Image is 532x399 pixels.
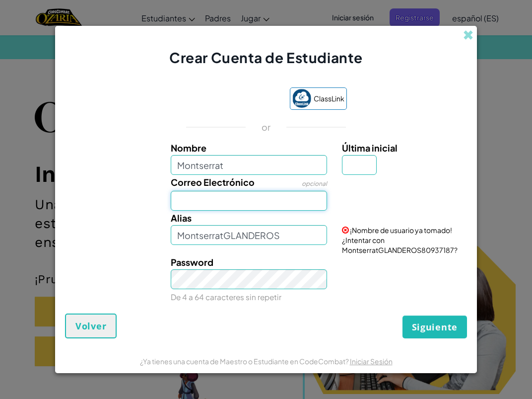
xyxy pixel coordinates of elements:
[171,292,281,302] small: De 4 a 64 caracteres sin repetir
[169,49,363,66] span: Crear Cuenta de Estudiante
[314,91,344,106] span: ClassLink
[302,180,327,187] span: opcional
[140,357,350,366] span: ¿Ya tienes una cuenta de Maestro o Estudiante en CodeCombat?
[412,321,458,333] span: Siguiente
[171,142,206,154] span: Nombre
[171,256,213,268] span: Password
[171,212,192,224] span: Alias
[171,176,255,188] span: Correo Electrónico
[342,226,458,254] span: ¡Nombre de usuario ya tomado! ¿Intentar con MontserratGLANDEROS80937187?
[342,142,398,154] span: Última inicial
[292,89,311,108] img: classlink-logo-small.png
[186,88,280,110] div: Acceder con Google. Se abre en una pestaña nueva
[65,314,117,338] button: Volver
[402,316,467,338] button: Siguiente
[181,88,285,110] iframe: Botón de Acceder con Google
[262,121,271,133] p: or
[75,320,106,332] span: Volver
[350,357,393,366] a: Iniciar Sesión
